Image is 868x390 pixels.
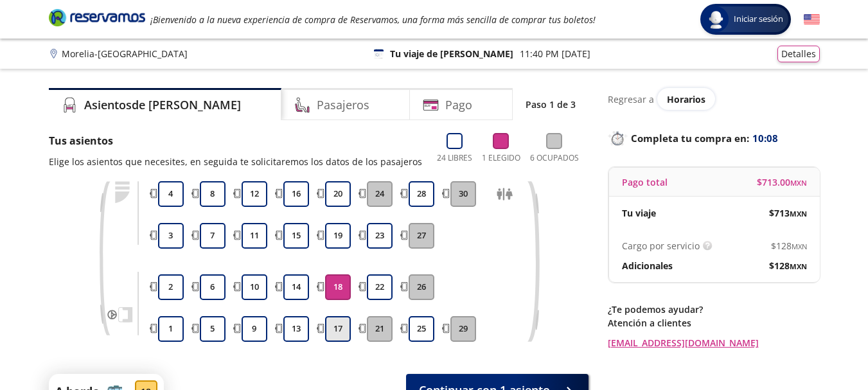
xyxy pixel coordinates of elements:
button: 12 [242,181,267,207]
button: 27 [409,223,434,249]
h4: Pago [445,96,472,114]
p: Regresar a [608,93,654,106]
p: Tu viaje [622,206,656,220]
p: Cargo por servicio [622,239,700,253]
small: MXN [790,261,807,271]
button: 5 [200,316,226,342]
button: 26 [409,274,434,300]
button: 13 [283,316,309,342]
button: 6 [200,274,226,300]
p: Pago total [622,175,668,189]
button: 10 [242,274,267,300]
button: Detalles [777,46,820,62]
button: 1 [158,316,184,342]
button: 25 [409,316,434,342]
p: 1 Elegido [482,152,520,164]
p: Tus asientos [49,133,422,148]
span: 10:08 [752,131,778,146]
button: 8 [200,181,226,207]
span: $ 713.00 [757,175,807,189]
i: Brand Logo [49,8,145,27]
button: 20 [325,181,351,207]
span: $ 713 [769,206,807,220]
p: Completa tu compra en : [608,129,820,147]
button: 3 [158,223,184,249]
button: 28 [409,181,434,207]
p: ¿Te podemos ayudar? [608,303,820,316]
a: [EMAIL_ADDRESS][DOMAIN_NAME] [608,336,820,350]
button: 24 [367,181,393,207]
p: Morelia - [GEOGRAPHIC_DATA] [62,47,188,60]
p: 24 Libres [437,152,472,164]
small: MXN [790,209,807,218]
p: 6 Ocupados [530,152,579,164]
p: Paso 1 de 3 [526,98,576,111]
small: MXN [790,178,807,188]
span: $ 128 [769,259,807,272]
p: 11:40 PM [DATE] [520,47,590,60]
span: $ 128 [771,239,807,253]
button: 15 [283,223,309,249]
span: Horarios [667,93,705,105]
button: 23 [367,223,393,249]
button: 4 [158,181,184,207]
span: Iniciar sesión [729,13,788,26]
small: MXN [792,242,807,251]
em: ¡Bienvenido a la nueva experiencia de compra de Reservamos, una forma más sencilla de comprar tus... [150,13,596,26]
p: Adicionales [622,259,673,272]
div: Regresar a ver horarios [608,88,820,110]
a: Brand Logo [49,8,145,31]
button: 9 [242,316,267,342]
button: 21 [367,316,393,342]
button: 11 [242,223,267,249]
button: 16 [283,181,309,207]
button: 29 [450,316,476,342]
button: English [804,12,820,28]
button: 18 [325,274,351,300]
button: 30 [450,181,476,207]
button: 22 [367,274,393,300]
h4: Pasajeros [317,96,369,114]
h4: Asientos de [PERSON_NAME] [84,96,241,114]
button: 7 [200,223,226,249]
p: Atención a clientes [608,316,820,330]
p: Elige los asientos que necesites, en seguida te solicitaremos los datos de los pasajeros [49,155,422,168]
button: 17 [325,316,351,342]
button: 14 [283,274,309,300]
p: Tu viaje de [PERSON_NAME] [390,47,513,60]
button: 19 [325,223,351,249]
button: 2 [158,274,184,300]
